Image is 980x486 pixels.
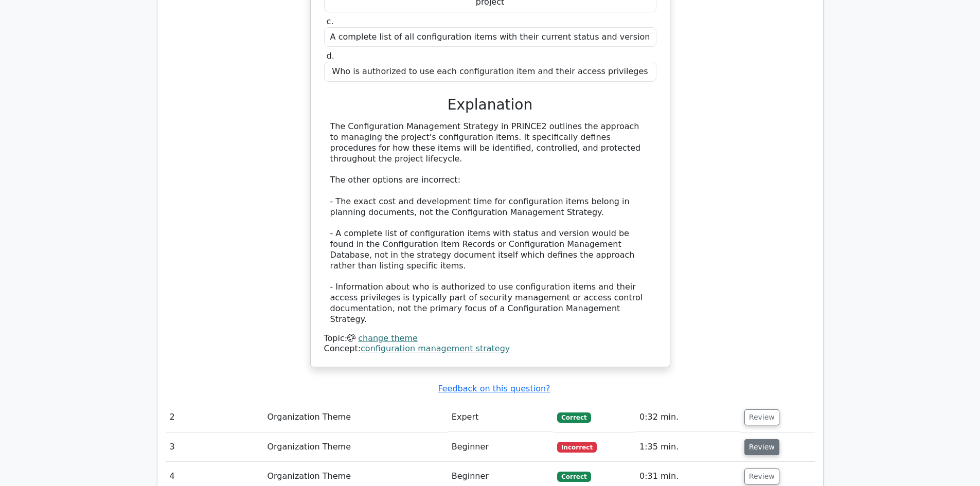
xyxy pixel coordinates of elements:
a: change theme [358,333,418,343]
span: Incorrect [557,442,597,452]
div: The Configuration Management Strategy in PRINCE2 outlines the approach to managing the project's ... [330,121,650,325]
td: Expert [448,403,553,432]
div: Who is authorized to use each configuration item and their access privileges [324,62,656,82]
div: Topic: [324,333,656,344]
td: 3 [166,433,263,462]
div: Concept: [324,344,656,354]
td: Organization Theme [263,403,447,432]
td: Beginner [448,433,553,462]
span: c. [327,16,334,26]
button: Review [744,409,779,425]
span: Correct [557,412,591,423]
a: Feedback on this question? [438,384,550,393]
td: 1:35 min. [635,433,740,462]
div: A complete list of all configuration items with their current status and version [324,27,656,47]
span: Correct [557,472,591,482]
button: Review [744,469,779,484]
h3: Explanation [330,96,650,114]
span: d. [327,51,334,61]
td: Organization Theme [263,433,447,462]
a: configuration management strategy [361,344,510,353]
button: Review [744,439,779,455]
td: 0:32 min. [635,403,740,432]
td: 2 [166,403,263,432]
